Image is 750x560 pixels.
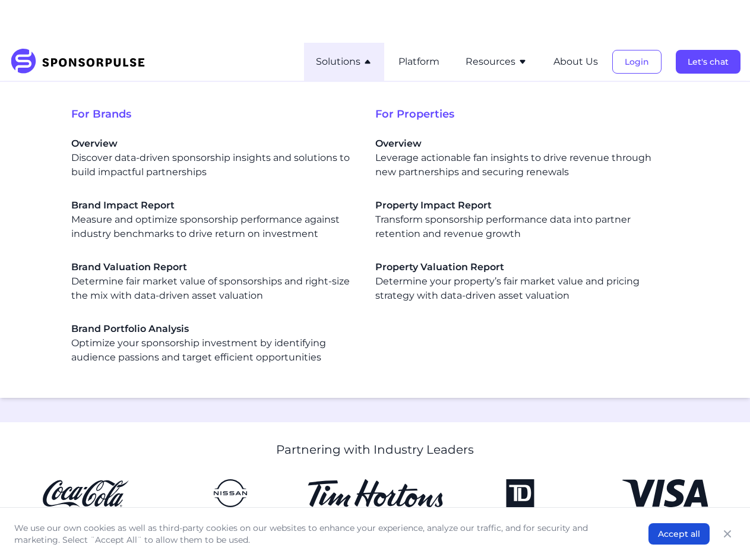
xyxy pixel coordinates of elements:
[276,441,474,458] p: Partnering with Industry Leaders
[553,55,598,69] button: About Us
[691,503,750,560] iframe: Chat Widget
[71,198,356,213] span: Brand Impact Report
[612,50,662,74] button: Login
[676,50,740,74] button: Let's chat
[597,479,733,507] img: Visa
[452,479,588,507] img: TD
[375,198,660,241] a: Property Impact ReportTransform sponsorship performance data into partner retention and revenue g...
[375,137,660,151] span: Overview
[375,198,660,241] div: Transform sponsorship performance data into partner retention and revenue growth
[10,49,154,75] img: SponsorPulse
[71,260,356,303] a: Brand Valuation ReportDetermine fair market value of sponsorships and right-size the mix with dat...
[375,137,660,179] div: Leverage actionable fan insights to drive revenue through new partnerships and securing renewals
[18,479,153,507] img: CocaCola
[14,522,625,546] p: We use our own cookies as well as third-party cookies on our websites to enhance your experience,...
[71,322,356,365] a: Brand Portfolio AnalysisOptimize your sponsorship investment by identifying audience passions and...
[316,55,372,69] button: Solutions
[71,322,356,365] div: Optimize your sponsorship investment by identifying audience passions and target efficient opport...
[71,137,356,179] a: OverviewDiscover data-driven sponsorship insights and solutions to build impactful partnerships
[71,198,356,241] a: Brand Impact ReportMeasure and optimize sponsorship performance against industry benchmarks to dr...
[553,56,598,67] a: About Us
[612,56,662,67] a: Login
[676,56,740,67] a: Let's chat
[71,322,356,336] span: Brand Portfolio Analysis
[71,137,356,179] div: Discover data-driven sponsorship insights and solutions to build impactful partnerships
[398,56,439,67] a: Platform
[163,479,298,507] img: Nissan
[375,260,660,274] span: Property Valuation Report
[71,137,356,151] span: Overview
[71,198,356,241] div: Measure and optimize sponsorship performance against industry benchmarks to drive return on inves...
[71,106,375,122] span: For Brands
[398,55,439,69] button: Platform
[375,106,679,122] span: For Properties
[308,479,443,507] img: Tim Hortons
[375,198,660,213] span: Property Impact Report
[466,55,527,69] button: Resources
[375,137,660,179] a: OverviewLeverage actionable fan insights to drive revenue through new partnerships and securing r...
[71,260,356,274] span: Brand Valuation Report
[375,260,660,303] div: Determine your property’s fair market value and pricing strategy with data-driven asset valuation
[375,260,660,303] a: Property Valuation ReportDetermine your property’s fair market value and pricing strategy with da...
[648,523,710,545] button: Accept all
[71,260,356,303] div: Determine fair market value of sponsorships and right-size the mix with data-driven asset valuation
